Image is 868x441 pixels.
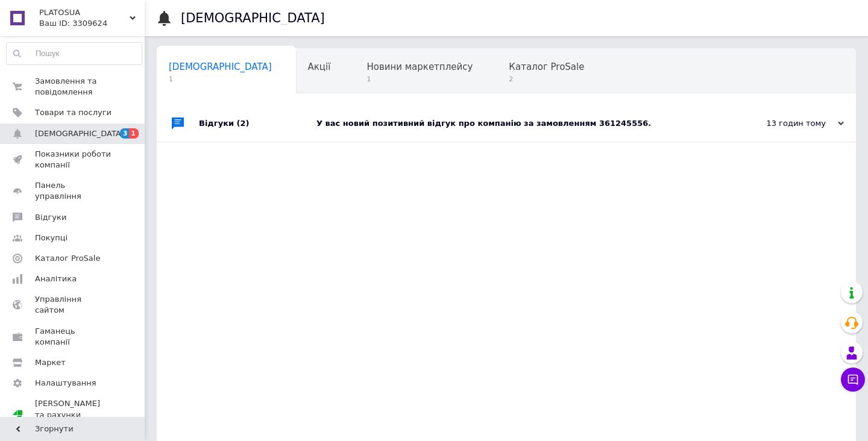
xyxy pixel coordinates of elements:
[35,149,112,170] span: Показники роботи компанії
[509,61,584,72] span: Каталог ProSale
[199,105,316,142] div: Відгуки
[35,212,66,223] span: Відгуки
[7,43,142,64] input: Пошук
[35,357,66,368] span: Маркет
[35,398,112,431] span: [PERSON_NAME] та рахунки
[169,61,272,72] span: [DEMOGRAPHIC_DATA]
[308,61,331,72] span: Акції
[35,294,112,316] span: Управління сайтом
[366,61,473,72] span: Новини маркетплейсу
[35,180,112,202] span: Панель управління
[366,75,473,84] span: 1
[509,75,584,84] span: 2
[35,378,96,389] span: Налаштування
[39,7,130,18] span: PLATOSUA
[316,118,723,129] div: У вас новий позитивний відгук про компанію за замовленням 361245556.
[35,76,112,98] span: Замовлення та повідомлення
[35,253,100,264] span: Каталог ProSale
[169,75,272,84] span: 1
[35,128,124,139] span: [DEMOGRAPHIC_DATA]
[39,18,145,29] div: Ваш ID: 3309624
[35,326,112,348] span: Гаманець компанії
[129,128,139,139] span: 1
[723,118,844,129] div: 13 годин тому
[181,11,325,25] h1: [DEMOGRAPHIC_DATA]
[35,233,68,243] span: Покупці
[841,367,865,392] button: Чат з покупцем
[237,119,250,128] span: (2)
[120,128,130,139] span: 3
[35,107,112,118] span: Товари та послуги
[35,274,77,284] span: Аналітика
